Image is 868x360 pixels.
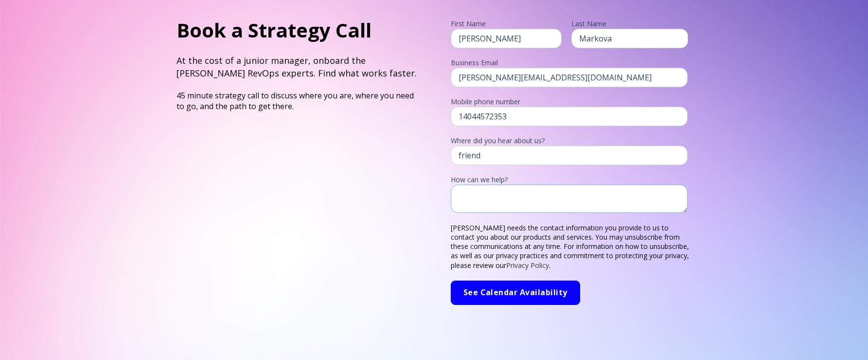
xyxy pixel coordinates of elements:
a: Privacy Policy [506,261,549,270]
legend: Business Email [451,58,692,68]
legend: How can we help? [451,175,692,185]
h4: At the cost of a junior manager, onboard the [PERSON_NAME] RevOps experts. Find what works faster. [177,55,418,79]
legend: Mobile phone number [451,97,692,107]
input: See Calendar Availability [451,281,580,305]
legend: First Name [451,19,571,29]
legend: Where did you hear about us? [451,136,692,146]
p: 45 minute strategy call to discuss where you are, where you need to go, and the path to get there. [177,90,418,112]
h1: Book a Strategy Call [177,17,418,44]
legend: Last Name [571,19,692,29]
p: [PERSON_NAME] needs the contact information you provide to us to contact you about our products a... [451,223,692,270]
